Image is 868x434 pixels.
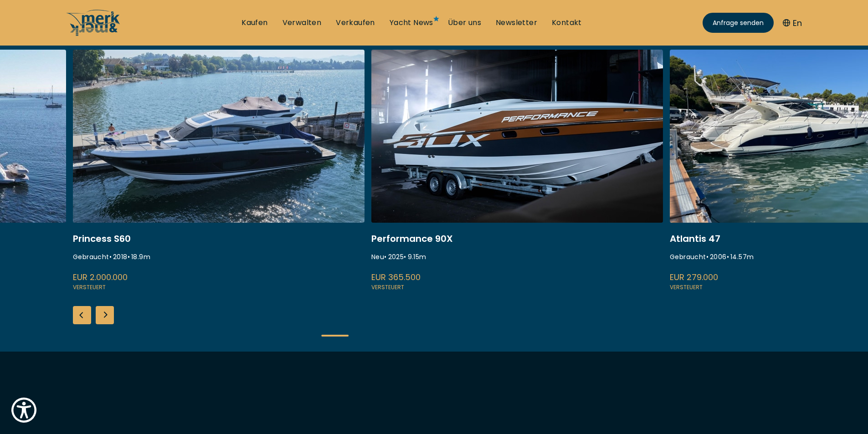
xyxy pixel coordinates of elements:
[73,306,91,324] div: Previous slide
[241,18,267,28] a: Kaufen
[703,13,774,33] a: Anfrage senden
[282,18,322,28] a: Verwalten
[9,395,39,425] button: Show Accessibility Preferences
[783,17,802,29] button: En
[390,18,433,28] a: Yacht News
[96,306,114,324] div: Next slide
[336,18,375,28] a: Verkaufen
[552,18,582,28] a: Kontakt
[713,18,764,28] span: Anfrage senden
[448,18,481,28] a: Über uns
[496,18,537,28] a: Newsletter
